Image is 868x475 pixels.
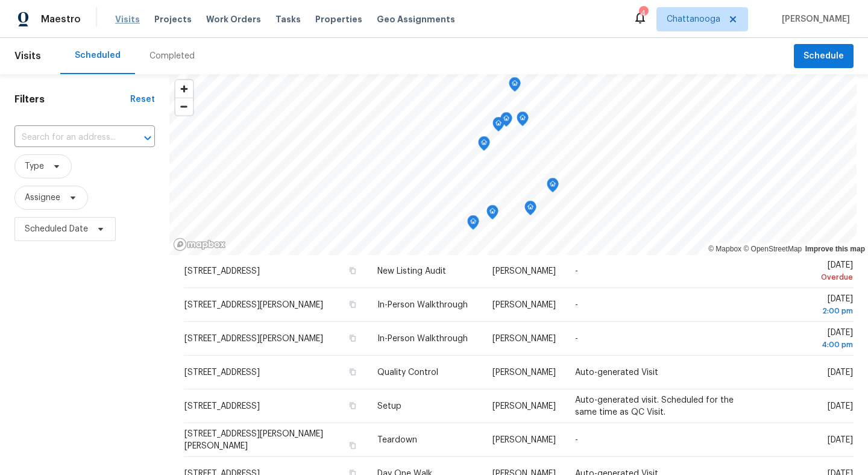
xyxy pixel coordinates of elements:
[184,402,260,411] span: [STREET_ADDRESS]
[492,117,505,136] div: Map marker
[575,335,578,343] span: -
[492,436,556,444] span: [PERSON_NAME]
[467,215,479,234] div: Map marker
[14,43,41,69] span: Visits
[575,436,578,444] span: -
[524,201,536,219] div: Map marker
[377,301,468,309] span: In-Person Walkthrough
[115,13,140,25] span: Visits
[347,366,358,377] button: Copy Address
[377,402,401,411] span: Setup
[517,112,529,130] div: Map marker
[377,13,455,25] span: Geo Assignments
[776,329,853,351] span: [DATE]
[184,335,323,343] span: [STREET_ADDRESS][PERSON_NAME]
[184,430,323,450] span: [STREET_ADDRESS][PERSON_NAME][PERSON_NAME]
[173,237,226,251] a: Mapbox homepage
[776,339,853,351] div: 4:00 pm
[828,436,853,444] span: [DATE]
[14,128,121,147] input: Search for an address...
[347,299,358,310] button: Copy Address
[315,13,362,25] span: Properties
[130,93,155,105] div: Reset
[149,50,195,62] div: Completed
[805,245,865,253] a: Improve this map
[377,335,468,343] span: In-Person Walkthrough
[184,267,260,275] span: [STREET_ADDRESS]
[639,7,647,19] div: 4
[139,130,156,146] button: Open
[777,13,850,25] span: [PERSON_NAME]
[575,368,658,377] span: Auto-generated Visit
[776,271,853,283] div: Overdue
[667,13,720,25] span: Chattanooga
[492,301,556,309] span: [PERSON_NAME]
[575,267,578,275] span: -
[547,178,559,197] div: Map marker
[492,335,556,343] span: [PERSON_NAME]
[575,301,578,309] span: -
[377,368,438,377] span: Quality Control
[175,80,193,98] button: Zoom in
[776,261,853,283] span: [DATE]
[492,368,556,377] span: [PERSON_NAME]
[708,245,741,253] a: Mapbox
[184,368,260,377] span: [STREET_ADDRESS]
[175,98,193,115] button: Zoom out
[804,49,844,64] span: Schedule
[169,74,857,255] canvas: Map
[492,402,556,411] span: [PERSON_NAME]
[500,112,512,131] div: Map marker
[25,223,88,235] span: Scheduled Date
[14,93,130,105] h1: Filters
[347,333,358,344] button: Copy Address
[184,301,323,309] span: [STREET_ADDRESS][PERSON_NAME]
[275,15,301,24] span: Tasks
[478,136,490,155] div: Map marker
[41,13,81,25] span: Maestro
[776,305,853,317] div: 2:00 pm
[25,192,60,204] span: Assignee
[347,265,358,276] button: Copy Address
[347,440,358,451] button: Copy Address
[75,49,121,61] div: Scheduled
[347,400,358,411] button: Copy Address
[828,368,853,377] span: [DATE]
[575,396,734,417] span: Auto-generated visit. Scheduled for the same time as QC Visit.
[206,13,261,25] span: Work Orders
[828,402,853,411] span: [DATE]
[486,205,498,224] div: Map marker
[175,98,193,115] span: Zoom out
[377,267,446,275] span: New Listing Audit
[776,295,853,317] span: [DATE]
[743,245,802,253] a: OpenStreetMap
[25,160,44,172] span: Type
[492,267,556,275] span: [PERSON_NAME]
[154,13,192,25] span: Projects
[377,436,417,444] span: Teardown
[509,77,521,96] div: Map marker
[794,44,854,69] button: Schedule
